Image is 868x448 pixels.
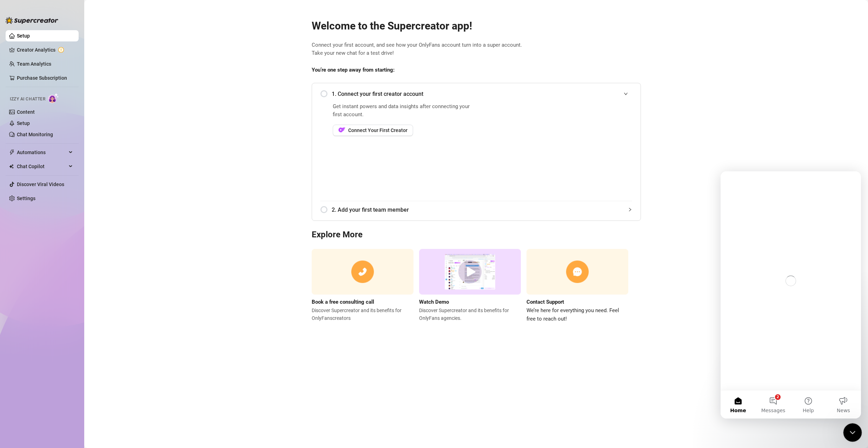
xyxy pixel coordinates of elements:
[312,249,413,295] img: consulting call
[312,19,641,33] h2: Welcome to the Supercreator app!
[338,126,345,133] img: OF
[312,41,641,58] span: Connect your first account, and see how your OnlyFans account turn into a super account. Take you...
[320,85,632,103] div: 1. Connect your first creator account
[721,171,861,419] iframe: Intercom live chat
[9,164,14,169] img: Chat Copilot
[526,249,628,295] img: contact support
[332,205,632,214] span: 2. Add your first team member
[332,90,632,98] span: 1. Connect your first creator account
[10,96,45,103] span: Izzy AI Chatter
[312,249,413,323] a: Book a free consulting callDiscover Supercreator and its benefits for OnlyFanscreators
[526,307,628,323] span: We’re here for everything you need. Feel free to reach out!
[17,161,67,172] span: Chat Copilot
[333,103,474,119] span: Get instant powers and data insights after connecting your first account.
[628,207,632,212] span: collapsed
[17,44,73,55] a: Creator Analytics exclamation-circle
[419,249,521,323] a: Watch DemoDiscover Supercreator and its benefits for OnlyFans agencies.
[333,125,413,136] button: OFConnect Your First Creator
[312,229,641,241] h3: Explore More
[312,67,395,73] strong: You’re one step away from starting:
[17,61,51,67] a: Team Analytics
[624,92,628,96] span: expanded
[17,182,64,187] a: Discover Viral Videos
[17,132,53,137] a: Chat Monitoring
[17,196,35,201] a: Settings
[348,127,408,133] span: Connect Your First Creator
[17,120,30,126] a: Setup
[419,307,521,322] span: Discover Supercreator and its benefits for OnlyFans agencies.
[17,72,73,84] a: Purchase Subscription
[312,299,374,305] strong: Book a free consulting call
[6,17,58,24] img: logo-BBDzfeDw.svg
[9,150,15,155] span: thunderbolt
[492,103,632,192] iframe: Add Creators
[17,33,30,39] a: Setup
[419,299,449,305] strong: Watch Demo
[419,249,521,295] img: supercreator demo
[320,201,632,218] div: 2. Add your first team member
[17,109,35,115] a: Content
[48,93,59,103] img: AI Chatter
[17,147,67,158] span: Automations
[843,423,862,442] iframe: Intercom live chat
[312,307,413,322] span: Discover Supercreator and its benefits for OnlyFans creators
[333,125,474,136] a: OFConnect Your First Creator
[526,299,564,305] strong: Contact Support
